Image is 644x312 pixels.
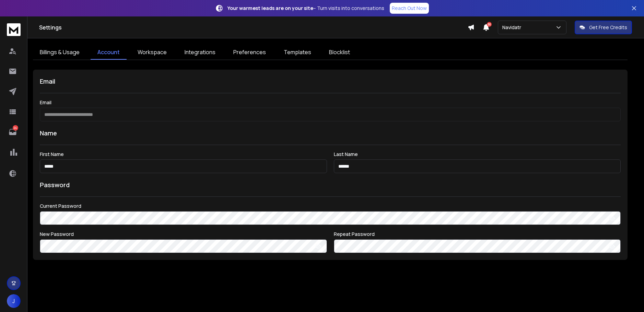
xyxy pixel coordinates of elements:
[334,152,621,157] label: Last Name
[7,294,21,308] button: J
[39,23,468,32] h1: Settings
[589,24,627,31] p: Get Free Credits
[40,204,621,208] label: Current Password
[7,23,21,36] img: logo
[40,128,621,138] h1: Name
[227,5,313,11] strong: Your warmest leads are on your site
[390,3,429,14] a: Reach Out Now
[131,45,174,60] a: Workspace
[575,21,632,34] button: Get Free Credits
[487,22,492,27] span: 50
[178,45,222,60] a: Integrations
[40,100,621,105] label: Email
[226,45,273,60] a: Preferences
[392,5,427,12] p: Reach Out Now
[277,45,318,60] a: Templates
[502,24,524,31] p: Navidatr
[6,125,20,139] a: 24
[40,76,621,86] h1: Email
[13,125,18,131] p: 24
[91,45,127,60] a: Account
[40,180,70,190] h1: Password
[40,232,327,237] label: New Password
[40,152,327,157] label: First Name
[33,45,86,60] a: Billings & Usage
[334,232,621,237] label: Repeat Password
[227,5,384,12] p: – Turn visits into conversations
[322,45,357,60] a: Blocklist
